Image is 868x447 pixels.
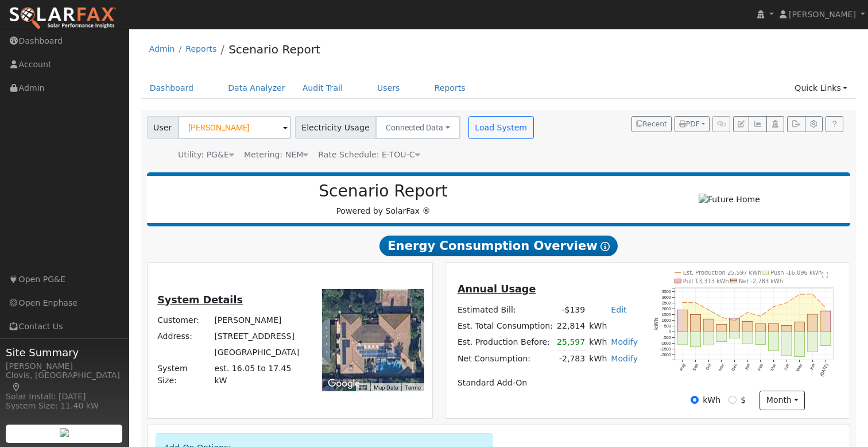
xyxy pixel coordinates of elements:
[677,310,688,332] rect: onclick=""
[212,361,307,389] td: System Size
[631,116,672,132] button: Recent
[379,236,617,256] span: Energy Consumption Overview
[681,302,683,303] circle: onclick=""
[757,363,764,372] text: Feb
[455,318,555,334] td: Est. Total Consumption:
[786,78,856,99] a: Quick Links
[720,317,722,318] circle: onclick=""
[661,289,671,294] text: 3500
[743,363,751,371] text: Jan
[691,396,699,404] input: kWh
[375,116,460,139] button: Connected Data
[742,332,753,344] rect: onclick=""
[703,332,714,345] rect: onclick=""
[690,332,700,347] rect: onclick=""
[244,149,308,161] div: Metering: NEM
[653,318,659,330] text: kWh
[729,318,739,332] rect: onclick=""
[219,78,294,99] a: Data Analyzer
[739,278,783,284] text: Net -2,783 kWh
[677,332,688,345] rect: onclick=""
[295,116,376,139] span: Electricity Usage
[455,334,555,350] td: Est. Production Before:
[717,363,725,372] text: Nov
[156,312,212,328] td: Customer:
[455,350,555,367] td: Net Consumption:
[468,116,534,139] button: Load System
[661,300,671,306] text: 2500
[661,318,671,323] text: 1000
[147,116,179,139] span: User
[611,354,638,363] a: Modify
[185,44,216,53] a: Reports
[733,116,749,132] button: Edit User
[786,302,788,304] circle: onclick=""
[661,306,671,311] text: 2000
[730,363,738,372] text: Dec
[294,78,351,99] a: Audit Trail
[716,324,727,332] rect: onclick=""
[212,328,307,344] td: [STREET_ADDRESS]
[6,400,123,412] div: System Size: 11.40 kW
[325,376,363,391] img: Google
[6,369,123,394] div: Clovis, [GEOGRAPHIC_DATA]
[787,116,805,132] button: Export Interval Data
[820,332,831,345] rect: onclick=""
[820,311,831,332] rect: onclick=""
[768,324,778,332] rect: onclick=""
[660,341,671,346] text: -1000
[679,120,700,128] span: PDF
[729,332,739,338] rect: onclick=""
[318,150,420,159] span: Alias: H2ETOUCN
[781,326,792,332] rect: onclick=""
[587,334,609,350] td: kWh
[359,384,367,392] button: Keyboard shortcuts
[690,315,700,332] rect: onclick=""
[405,384,421,391] a: Terms
[149,44,175,53] a: Admin
[678,363,686,372] text: Aug
[6,345,123,360] span: Site Summary
[660,352,671,357] text: -2000
[141,78,203,99] a: Dashboard
[789,10,856,19] span: [PERSON_NAME]
[60,428,69,437] img: retrieve
[661,295,671,300] text: 3000
[11,383,22,392] a: Map
[773,306,774,308] circle: onclick=""
[374,384,398,392] button: Map Data
[812,293,813,295] circle: onclick=""
[458,283,536,295] u: Annual Usage
[555,318,587,334] td: 22,814
[660,346,671,352] text: -1500
[728,396,737,404] input: $
[212,344,307,360] td: [GEOGRAPHIC_DATA]
[805,116,823,132] button: Settings
[6,391,123,403] div: Solar Install: [DATE]
[716,332,727,341] rect: onclick=""
[703,319,714,332] rect: onclick=""
[661,312,671,317] text: 1500
[705,363,712,371] text: Oct
[703,394,720,406] label: kWh
[807,332,817,352] rect: onclick=""
[826,116,843,132] a: Help Link
[6,360,123,372] div: [PERSON_NAME]
[741,394,746,406] label: $
[153,182,614,217] div: Powered by SolarFax ®
[769,363,777,372] text: Mar
[214,364,291,385] span: est. 16.05 to 17.45 kW
[611,305,626,314] a: Edit
[755,324,766,332] rect: onclick=""
[781,332,792,356] rect: onclick=""
[807,314,817,332] rect: onclick=""
[734,320,735,322] circle: onclick=""
[555,302,587,318] td: -$139
[9,6,117,30] img: SolarFax
[755,332,766,344] rect: onclick=""
[600,242,610,251] i: Show Help
[156,361,212,389] td: System Size:
[157,294,243,306] u: System Details
[768,332,778,350] rect: onclick=""
[742,322,753,332] rect: onclick=""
